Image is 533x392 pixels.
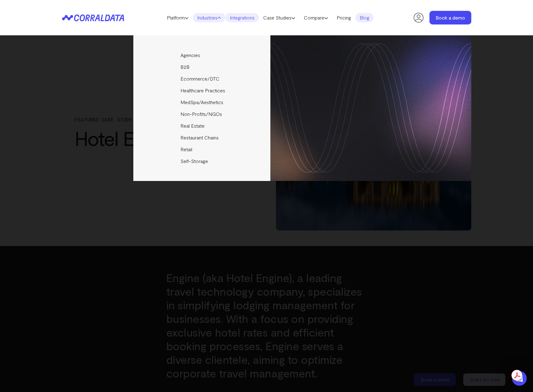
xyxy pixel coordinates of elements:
a: B2B [133,61,271,73]
a: Healthcare Practices [133,85,271,96]
a: Ecommerce/DTC [133,73,271,85]
a: Self-Storage [133,155,271,167]
a: MedSpa/Aesthetics [133,96,271,108]
a: Platform [162,13,193,22]
a: Pricing [332,13,355,22]
a: Industries [193,13,225,22]
a: Integrations [225,13,259,22]
a: Restaurant Chains [133,132,271,143]
a: Case Studies [259,13,300,22]
a: Blog [355,13,374,22]
a: Agencies [133,49,271,61]
a: Real Estate [133,120,271,132]
a: Compare [300,13,332,22]
a: Non-Profits/NGOs [133,108,271,120]
a: Book a demo [429,11,471,24]
a: Retail [133,143,271,155]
